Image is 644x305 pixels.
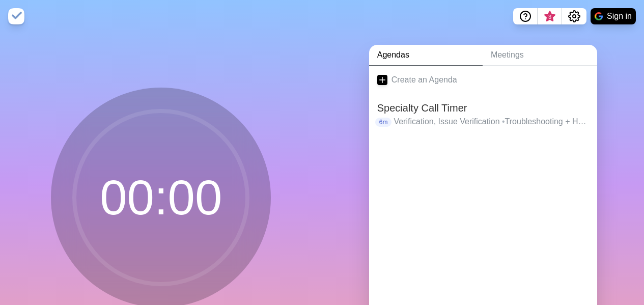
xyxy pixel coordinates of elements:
p: 6m [375,118,392,127]
span: 3 [546,13,554,21]
a: Agendas [369,45,483,66]
img: timeblocks logo [8,8,24,24]
span: • [502,117,505,126]
button: Settings [562,8,586,24]
img: google logo [595,12,603,20]
button: Help [513,8,538,24]
h2: Specialty Call Timer [377,100,589,116]
p: Verification, Issue Verification Troubleshooting + Hold Resolution, Issue Closed Confirmed Closin... [394,116,589,128]
button: What’s new [538,8,562,24]
a: Create an Agenda [369,66,597,94]
a: Meetings [483,45,597,66]
button: Sign in [591,8,636,24]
